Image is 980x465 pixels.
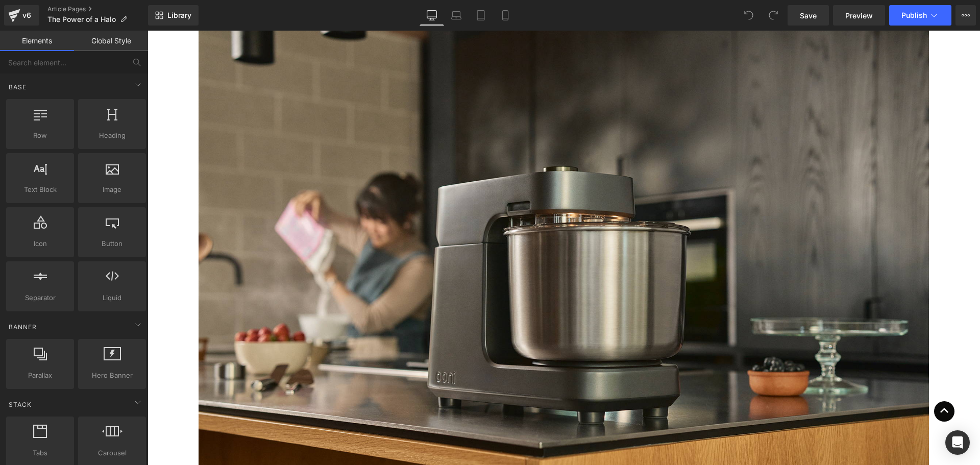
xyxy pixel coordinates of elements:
span: Row [9,130,71,141]
span: Separator [9,292,71,303]
button: Undo [739,5,759,26]
span: Publish [901,11,927,19]
span: Carousel [81,448,143,458]
a: Laptop [444,5,469,26]
span: Tabs [9,448,71,458]
button: Publish [889,5,951,26]
a: Global Style [74,31,148,51]
a: Mobile [493,5,518,26]
div: v6 [20,9,33,22]
span: Hero Banner [81,370,143,381]
span: Library [167,11,191,20]
span: The Power of a Halo [47,15,116,23]
span: Heading [81,130,143,141]
a: New Library [148,5,199,26]
a: Desktop [420,5,444,26]
span: Liquid [81,292,143,303]
span: Stack [8,400,33,409]
span: Icon [9,238,71,249]
span: Base [8,82,28,92]
span: Button [81,238,143,249]
a: v6 [4,5,39,26]
span: Preview [845,10,873,21]
span: Banner [8,322,38,332]
span: Parallax [9,370,71,381]
span: Image [81,184,143,195]
a: Tablet [469,5,493,26]
a: Article Pages [47,5,148,13]
span: Save [800,10,817,21]
span: Text Block [9,184,71,195]
div: Open Intercom Messenger [945,430,970,455]
button: Redo [763,5,783,26]
button: More [955,5,976,26]
a: Preview [833,5,885,26]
